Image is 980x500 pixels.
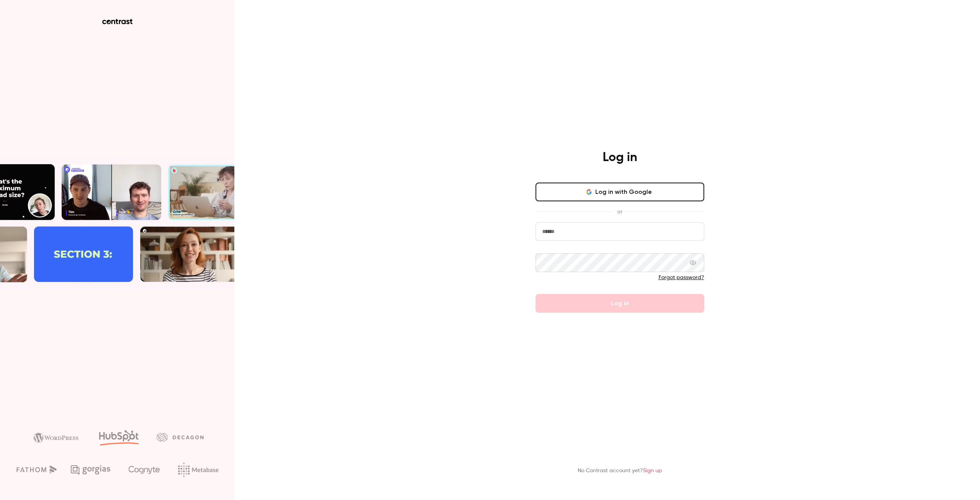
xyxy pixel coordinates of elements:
h4: Log in [603,150,637,165]
a: Forgot password? [659,275,704,280]
button: Log in with Google [536,183,704,201]
p: No Contrast account yet? [578,467,662,475]
span: or [613,208,626,216]
img: decagon [157,433,203,441]
a: Sign up [643,468,662,473]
